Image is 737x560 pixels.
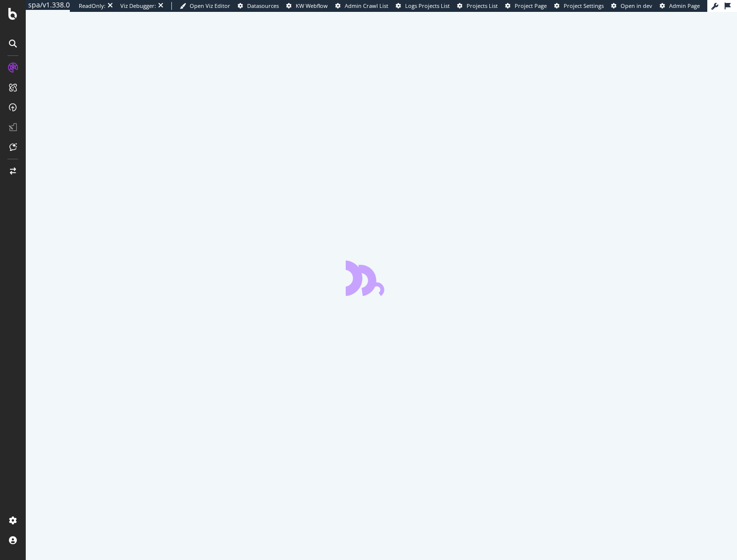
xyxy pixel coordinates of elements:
a: Open in dev [611,2,652,10]
span: Project Settings [564,2,604,9]
span: Admin Page [669,2,700,9]
a: Admin Crawl List [335,2,388,10]
a: Logs Projects List [396,2,450,10]
span: Open in dev [621,2,652,9]
a: Datasources [238,2,279,10]
div: ReadOnly: [79,2,105,10]
a: Projects List [457,2,498,10]
a: Project Settings [554,2,604,10]
a: Admin Page [660,2,700,10]
a: Project Page [505,2,547,10]
span: Logs Projects List [405,2,450,9]
a: KW Webflow [286,2,328,10]
a: Open Viz Editor [180,2,230,10]
span: Project Page [515,2,547,9]
div: animation [346,260,417,296]
span: Projects List [467,2,498,9]
span: Admin Crawl List [345,2,388,9]
span: Open Viz Editor [190,2,230,9]
span: Datasources [247,2,279,9]
span: KW Webflow [296,2,328,9]
div: Viz Debugger: [120,2,156,10]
